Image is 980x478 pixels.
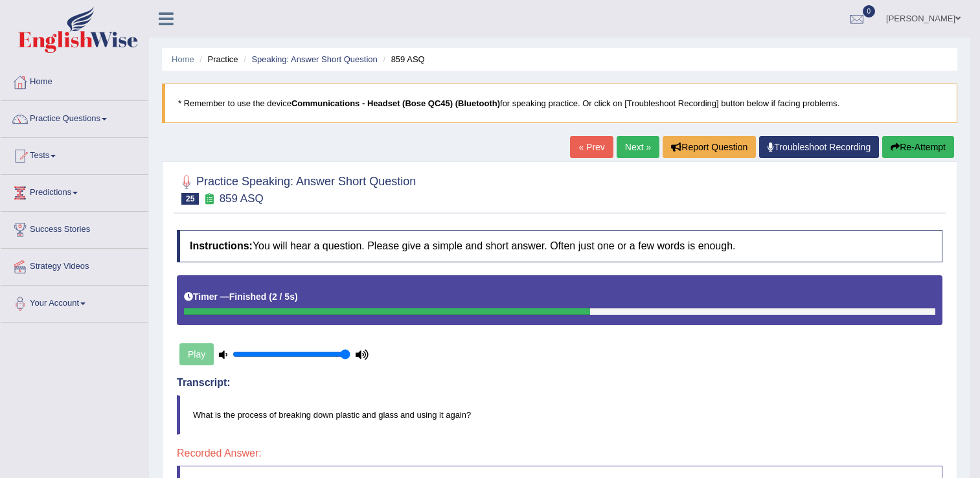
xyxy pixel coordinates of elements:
a: Success Stories [1,212,148,244]
a: Predictions [1,175,148,207]
span: 0 [863,5,876,17]
li: 859 ASQ [380,53,424,65]
b: ( [269,291,272,302]
h2: Practice Speaking: Answer Short Question [177,172,416,205]
button: Re-Attempt [882,136,954,158]
b: Instructions: [190,240,253,251]
h5: Timer — [184,292,298,302]
b: Finished [229,291,267,302]
a: Troubleshoot Recording [759,136,879,158]
a: Your Account [1,286,148,318]
a: « Prev [570,136,613,158]
a: Home [1,64,148,97]
a: Next » [617,136,659,158]
small: Exam occurring question [202,193,216,205]
li: Practice [196,53,238,65]
b: ) [295,291,298,302]
blockquote: What is the process of breaking down plastic and glass and using it again? [177,395,942,435]
h4: You will hear a question. Please give a simple and short answer. Often just one or a few words is... [177,230,942,262]
button: Report Question [663,136,756,158]
a: Home [172,54,194,64]
a: Speaking: Answer Short Question [251,54,377,64]
small: 859 ASQ [220,192,264,205]
a: Strategy Videos [1,249,148,281]
b: Communications - Headset (Bose QC45) (Bluetooth) [291,98,500,108]
b: 2 / 5s [272,291,295,302]
a: Practice Questions [1,101,148,133]
h4: Transcript: [177,377,942,389]
a: Tests [1,138,148,170]
blockquote: * Remember to use the device for speaking practice. Or click on [Troubleshoot Recording] button b... [162,84,957,123]
span: 25 [181,193,199,205]
h4: Recorded Answer: [177,448,942,459]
